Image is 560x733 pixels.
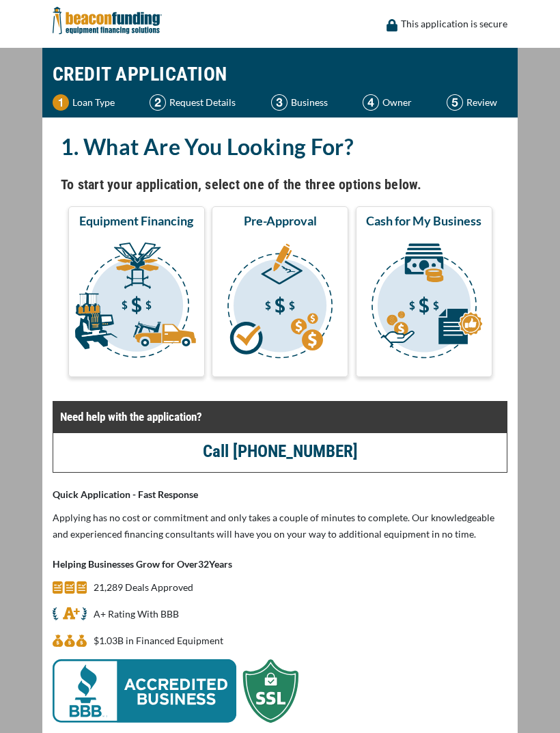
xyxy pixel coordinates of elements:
[203,441,358,461] a: Call [PHONE_NUMBER]
[53,486,507,503] p: Quick Application - Fast Response
[94,579,193,596] p: 21,289 Deals Approved
[53,55,507,94] h1: CREDIT APPLICATION
[363,94,379,111] img: Step 4
[68,206,205,377] button: Equipment Financing
[61,131,499,163] h2: 1. What Are You Looking For?
[401,16,507,32] p: This application is secure
[271,94,288,111] img: Step 3
[356,206,492,377] button: Cash for My Business
[466,94,497,111] p: Review
[94,633,223,649] p: $1.03B in Financed Equipment
[382,94,412,111] p: Owner
[366,212,481,229] span: Cash for My Business
[60,409,500,425] p: Need help with the application?
[53,94,69,111] img: Step 1
[169,94,236,111] p: Request Details
[291,94,328,111] p: Business
[61,173,499,196] h4: To start your application, select one of the three options below.
[53,510,507,542] p: Applying has no cost or commitment and only takes a couple of minutes to complete. Our knowledgea...
[214,234,346,371] img: Pre-Approval
[244,212,317,229] span: Pre-Approval
[53,659,298,723] img: BBB Acredited Business and SSL Protection
[212,206,348,377] button: Pre-Approval
[79,212,193,229] span: Equipment Financing
[94,606,179,622] p: A+ Rating With BBB
[150,94,166,111] img: Step 2
[447,94,463,111] img: Step 5
[359,234,490,371] img: Cash for My Business
[72,94,115,111] p: Loan Type
[71,234,202,371] img: Equipment Financing
[387,19,397,31] img: lock icon to convery security
[198,558,209,570] span: 32
[53,556,507,572] p: Helping Businesses Grow for Over Years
